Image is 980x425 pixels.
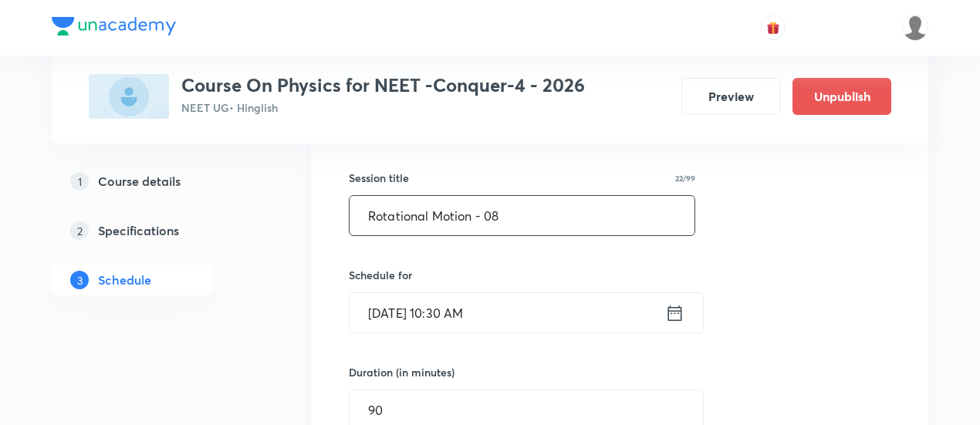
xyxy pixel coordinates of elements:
button: avatar [761,15,786,40]
img: Mustafa kamal [902,15,928,41]
p: NEET UG • Hinglish [181,100,585,116]
input: A great title is short, clear and descriptive [350,196,694,235]
a: 2Specifications [52,215,262,246]
img: avatar [766,21,780,35]
p: 3 [70,271,89,289]
h6: Duration (in minutes) [349,364,455,380]
h6: Session title [349,170,409,186]
p: 2 [70,221,89,240]
p: 22/99 [675,174,695,182]
button: Preview [681,78,780,115]
a: Company Logo [52,17,176,39]
button: Unpublish [792,78,891,115]
a: 1Course details [52,166,262,197]
h5: Course details [98,172,181,191]
h5: Schedule [98,271,151,289]
img: 9F6E8545-AF33-4D38-A7CD-DB77AD6BD720_plus.png [89,74,169,119]
h5: Specifications [98,221,179,240]
img: Company Logo [52,17,176,35]
h3: Course On Physics for NEET -Conquer-4 - 2026 [181,74,585,96]
h6: Schedule for [349,267,695,283]
p: 1 [70,172,89,191]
